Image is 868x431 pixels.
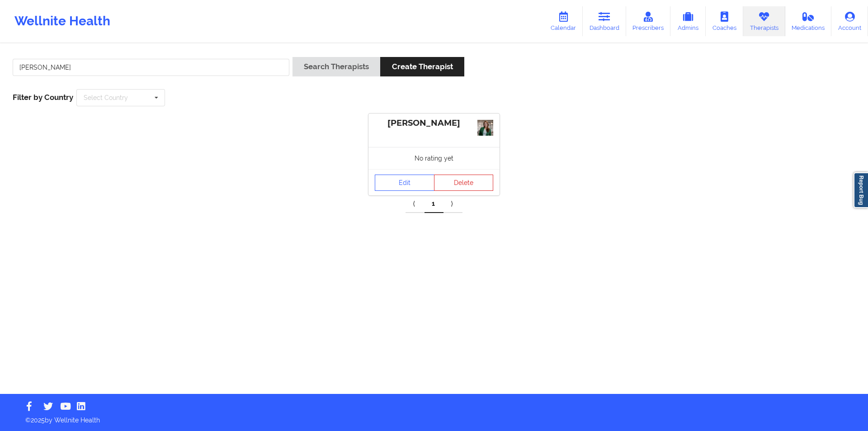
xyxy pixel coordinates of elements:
img: 1d1857e7-3a3e-41d4-8abb-3269d8dc70b1_d61bfaa4-8a9b-4041-a920-9189f42d67a3Profile_pic-7.JPG [477,120,493,136]
div: Select Country [84,95,128,101]
a: Report Bug [854,172,868,208]
a: 1 [425,195,443,213]
a: Previous item [406,195,425,213]
p: © 2025 by Wellnite Health [19,409,849,425]
a: Therapists [743,6,785,36]
button: Delete [434,175,494,191]
a: Prescribers [626,6,671,36]
button: Create Therapist [380,57,464,76]
span: Filter by Country [13,93,73,102]
a: Calendar [544,6,583,36]
a: Dashboard [583,6,626,36]
div: [PERSON_NAME] [375,118,493,128]
a: Edit [375,175,434,191]
a: Account [831,6,868,36]
button: Search Therapists [292,57,380,76]
a: Next item [443,195,462,213]
a: Coaches [706,6,743,36]
input: Search Keywords [13,59,289,76]
div: Pagination Navigation [406,195,462,213]
div: No rating yet [368,147,500,169]
a: Medications [785,6,832,36]
a: Admins [670,6,706,36]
